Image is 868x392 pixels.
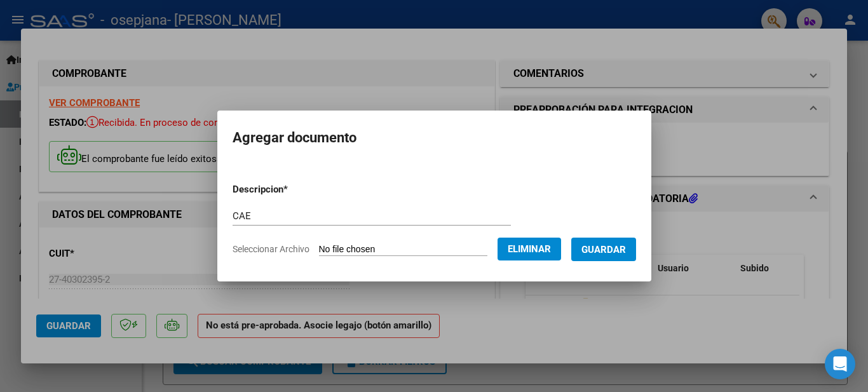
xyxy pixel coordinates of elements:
[571,238,636,261] button: Guardar
[233,244,309,254] span: Seleccionar Archivo
[233,126,636,150] h2: Agregar documento
[498,238,561,260] button: Eliminar
[508,243,551,255] span: Eliminar
[581,244,626,255] span: Guardar
[825,349,855,379] div: Open Intercom Messenger
[233,182,354,197] p: Descripcion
